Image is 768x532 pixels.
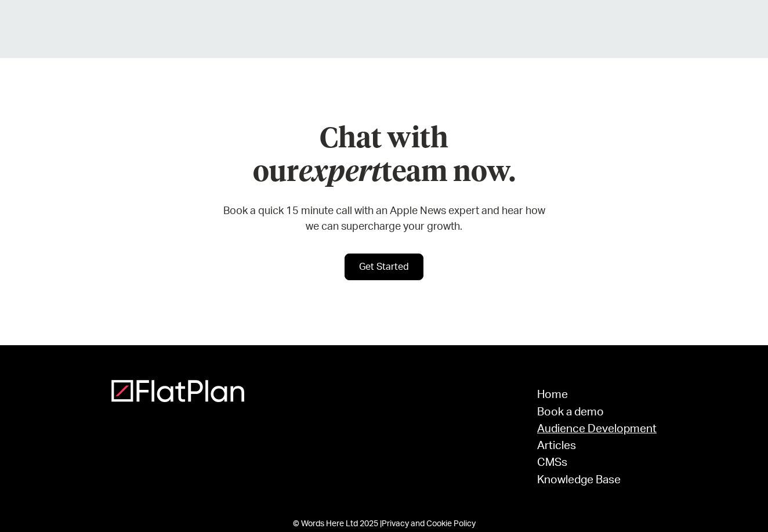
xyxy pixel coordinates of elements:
[537,457,657,468] a: CMSs
[111,518,657,530] div: © Words Here Ltd 2025 |
[382,520,476,528] a: Privacy and Cookie Policy
[537,389,657,400] a: Home
[537,424,657,435] a: Audience Development
[222,204,546,235] p: Book a quick 15 minute call with an Apple News expert and hear how we can supercharge your growth.
[537,407,657,418] a: Book a demo
[345,254,423,280] a: Get Started
[537,475,657,486] a: Knowledge Base
[222,123,546,190] h2: Chat with our team now.
[299,159,382,187] em: expert
[537,440,657,451] a: Articles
